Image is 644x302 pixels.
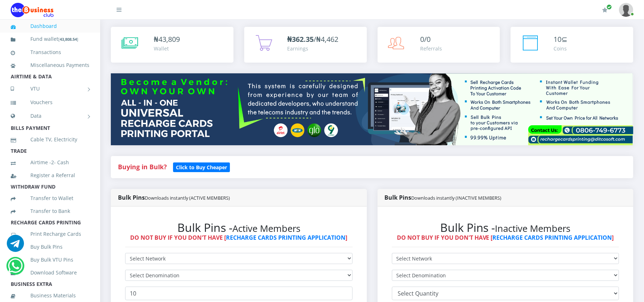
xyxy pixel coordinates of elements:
div: Coins [554,45,567,52]
span: 0/0 [421,34,431,44]
a: RECHARGE CARDS PRINTING APPLICATION [493,234,612,242]
a: 0/0 Referrals [378,27,500,63]
a: Print Recharge Cards [11,226,89,242]
h2: Bulk Pins - [392,221,619,234]
a: Data [11,107,89,125]
strong: DO NOT BUY IF YOU DON'T HAVE [ ] [130,234,347,242]
a: ₦43,809 Wallet [111,27,233,63]
small: Downloads instantly (ACTIVE MEMBERS) [145,195,230,201]
a: Download Software [11,264,89,281]
span: /₦4,462 [287,34,338,44]
div: ₦ [154,34,180,45]
div: ⊆ [554,34,567,45]
a: Transactions [11,44,89,60]
strong: DO NOT BUY IF YOU DON'T HAVE [ ] [397,234,614,242]
input: Enter Quantity [125,287,353,300]
a: Dashboard [11,18,89,34]
h2: Bulk Pins - [125,221,353,234]
img: User [619,3,633,17]
a: ₦362.35/₦4,462 Earnings [244,27,367,63]
strong: Buying in Bulk? [118,162,167,171]
small: Downloads instantly (INACTIVE MEMBERS) [412,195,502,201]
a: Transfer to Bank [11,203,89,219]
b: ₦362.35 [287,34,314,44]
a: Chat for support [8,263,23,274]
a: Miscellaneous Payments [11,57,89,73]
a: Buy Bulk Pins [11,239,89,255]
strong: Bulk Pins [118,194,230,201]
span: 10 [554,34,561,44]
a: Click to Buy Cheaper [173,162,230,171]
small: [ ] [58,36,78,42]
a: RECHARGE CARDS PRINTING APPLICATION [226,234,345,242]
a: Fund wallet[43,808.54] [11,31,89,48]
a: Register a Referral [11,167,89,184]
a: Buy Bulk VTU Pins [11,252,89,268]
b: Click to Buy Cheaper [176,164,227,171]
strong: Bulk Pins [385,194,502,201]
div: Earnings [287,45,338,52]
small: Inactive Members [495,222,571,235]
a: Airtime -2- Cash [11,154,89,171]
b: 43,808.54 [60,36,77,42]
span: 43,809 [158,34,180,44]
a: Chat for support [7,240,24,252]
div: Referrals [421,45,442,52]
a: Vouchers [11,94,89,111]
a: VTU [11,80,89,98]
a: Transfer to Wallet [11,190,89,206]
img: multitenant_rcp.png [111,73,633,145]
span: Renew/Upgrade Subscription [606,4,612,10]
small: Active Members [232,222,300,235]
a: Cable TV, Electricity [11,131,89,148]
div: Wallet [154,45,180,52]
img: Logo [11,3,54,17]
i: Renew/Upgrade Subscription [602,7,608,13]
